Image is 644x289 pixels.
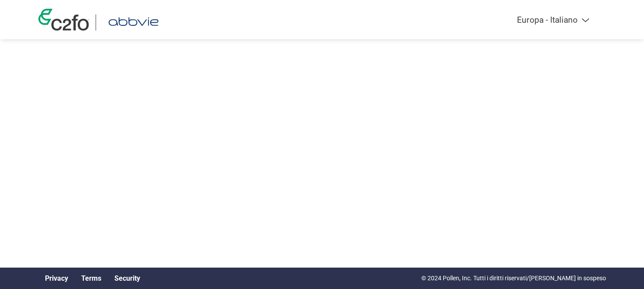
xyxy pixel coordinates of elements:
img: c2fo logo [38,9,89,31]
img: AbbVie [103,14,165,31]
a: Privacy [45,274,68,282]
p: © 2024 Pollen, Inc. Tutti i diritti riservati/[PERSON_NAME] in sospeso [421,274,606,283]
a: Security [114,274,140,282]
a: Terms [81,274,101,282]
